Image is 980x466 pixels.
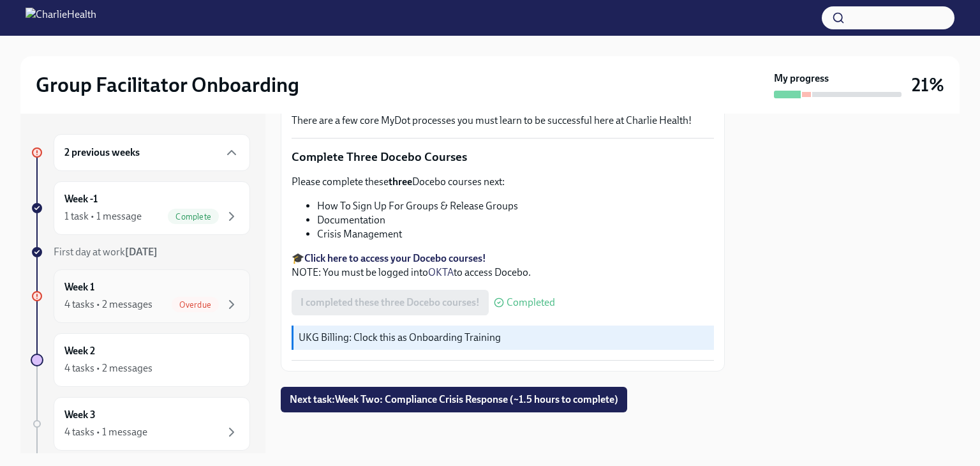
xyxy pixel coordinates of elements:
p: 🎓 NOTE: You must be logged into to access Docebo. [292,252,714,280]
h3: 21% [912,73,944,96]
div: 4 tasks • 1 message [64,425,147,439]
span: Completed [507,297,555,308]
div: 2 previous weeks [54,134,250,171]
a: Week -11 task • 1 messageComplete [31,181,250,235]
strong: [DATE] [125,246,158,258]
a: First day at work[DATE] [31,245,250,259]
strong: three [389,176,412,188]
p: Please complete these Docebo courses next: [292,175,714,189]
a: Week 34 tasks • 1 message [31,397,250,451]
li: Documentation [317,213,714,227]
li: Crisis Management [317,227,714,241]
span: First day at work [54,246,158,258]
span: Overdue [172,300,219,310]
div: 4 tasks • 2 messages [64,297,152,312]
h6: 2 previous weeks [64,146,140,160]
span: Complete [168,212,219,222]
p: Complete Three Docebo Courses [292,149,714,165]
a: OKTA [428,266,454,278]
li: How To Sign Up For Groups & Release Groups [317,199,714,213]
div: 4 tasks • 2 messages [64,361,152,375]
div: 1 task • 1 message [64,209,142,223]
p: There are a few core MyDot processes you must learn to be successful here at Charlie Health! [292,114,714,128]
h6: Week 3 [64,408,96,422]
h6: Week -1 [64,192,98,206]
img: CharlieHealth [26,8,96,28]
h6: Week 2 [64,344,95,358]
a: Week 14 tasks • 2 messagesOverdue [31,269,250,323]
span: Next task : Week Two: Compliance Crisis Response (~1.5 hours to complete) [290,393,618,406]
h2: Group Facilitator Onboarding [36,72,299,98]
strong: My progress [774,71,829,86]
p: UKG Billing: Clock this as Onboarding Training [299,331,709,345]
a: Click here to access your Docebo courses! [304,252,486,264]
button: Next task:Week Two: Compliance Crisis Response (~1.5 hours to complete) [281,387,627,412]
h6: Week 1 [64,280,94,294]
a: Week 24 tasks • 2 messages [31,333,250,387]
